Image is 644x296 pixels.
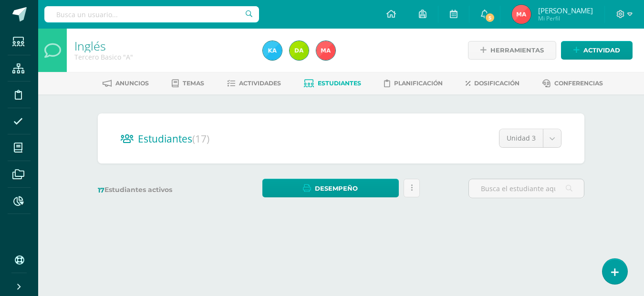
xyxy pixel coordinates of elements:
[262,179,398,197] a: Desempeño
[44,6,259,22] input: Busca un usuario...
[74,38,106,54] a: Inglés
[172,76,204,91] a: Temas
[499,129,561,147] a: Unidad 3
[538,14,593,22] span: Mi Perfil
[239,80,281,87] span: Actividades
[466,76,519,91] a: Dosificación
[304,76,361,91] a: Estudiantes
[384,76,443,91] a: Planificación
[263,41,282,60] img: 258196113818b181416f1cb94741daed.png
[583,41,620,59] span: Actividad
[227,76,281,91] a: Actividades
[394,80,443,87] span: Planificación
[507,129,536,147] span: Unidad 3
[74,39,251,52] h1: Inglés
[138,132,209,145] span: Estudiantes
[183,80,204,87] span: Temas
[98,185,214,194] label: Estudiantes activos
[192,132,209,145] span: (17)
[115,80,149,87] span: Anuncios
[490,41,544,59] span: Herramientas
[485,12,495,23] span: 5
[468,41,556,60] a: Herramientas
[554,80,603,87] span: Conferencias
[290,41,309,60] img: 786e783610561c3eb27341371ea08d67.png
[542,76,603,91] a: Conferencias
[469,179,584,198] input: Busca el estudiante aquí...
[318,80,361,87] span: Estudiantes
[538,6,593,15] span: [PERSON_NAME]
[103,76,149,91] a: Anuncios
[561,41,633,60] a: Actividad
[474,80,519,87] span: Dosificación
[512,5,531,24] img: 0183f867e09162c76e2065f19ee79ccf.png
[316,41,335,60] img: 0183f867e09162c76e2065f19ee79ccf.png
[315,180,358,197] span: Desempeño
[98,186,104,194] span: 17
[74,52,251,61] div: Tercero Basico 'A'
